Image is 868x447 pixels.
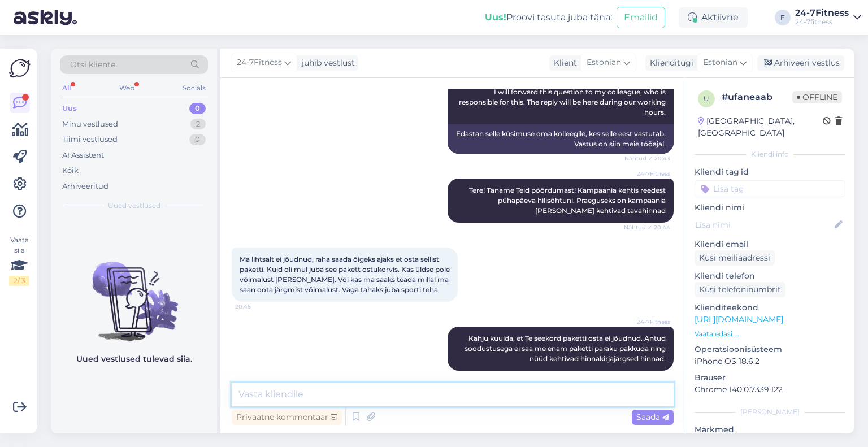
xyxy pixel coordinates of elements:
div: All [60,81,73,96]
input: Lisa nimi [695,219,832,231]
p: Kliendi telefon [695,270,845,282]
span: Otsi kliente [70,59,115,71]
div: Arhiveeritud [62,181,108,192]
div: Kõik [62,165,79,176]
input: Lisa tag [695,180,845,197]
div: 24-7fitness [795,18,849,27]
span: Nähtud ✓ 20:43 [624,154,670,163]
a: [URL][DOMAIN_NAME] [695,314,783,324]
div: Vaata siia [9,235,29,286]
div: F [775,10,791,25]
div: 0 [189,103,206,114]
a: 24-7Fitness24-7fitness [795,8,861,27]
span: Saada [636,412,669,422]
div: 24-7Fitness [795,8,849,18]
p: Märkmed [695,424,845,436]
p: Kliendi email [695,238,845,250]
span: Nähtud ✓ 20:44 [624,223,670,232]
div: Aktiivne [679,7,748,28]
div: AI Assistent [62,150,104,161]
div: Klient [549,57,577,69]
p: iPhone OS 18.6.2 [695,355,845,367]
div: Tiimi vestlused [62,134,118,145]
img: Askly Logo [9,58,31,79]
span: 24-7Fitness [628,170,670,178]
span: Kahju kuulda, et Te seekord paketti osta ei jõudnud. Antud soodustusega ei saa me enam paketti pa... [465,334,667,363]
span: u [704,94,709,103]
p: Vaata edasi ... [695,329,845,339]
span: 24-7Fitness [628,318,670,326]
span: Ma lihtsalt ei jõudnud, raha saada õigeks ajaks et osta sellist paketti. Kuid oli mul juba see pa... [240,255,452,294]
button: Emailid [617,7,665,28]
p: Uued vestlused tulevad siia. [76,353,192,365]
img: No chats [51,241,217,343]
b: Uus! [485,12,506,23]
span: Estonian [587,57,621,69]
span: 20:46 [628,371,670,380]
div: juhib vestlust [297,57,355,69]
span: I will forward this question to my colleague, who is responsible for this. The reply will be here... [459,88,667,116]
p: Chrome 140.0.7339.122 [695,384,845,396]
span: Offline [792,91,842,103]
span: Tere! Täname Teid pöördumast! Kampaania kehtis reedest pühapäeva hilisõhtuni. Praeguseks on kampa... [469,186,667,215]
div: Proovi tasuta juba täna: [485,11,612,24]
div: [GEOGRAPHIC_DATA], [GEOGRAPHIC_DATA] [698,115,823,139]
div: # ufaneaab [722,90,792,104]
div: Web [117,81,137,96]
div: Arhiveeri vestlus [757,55,844,71]
div: Uus [62,103,77,114]
p: Kliendi tag'id [695,166,845,178]
div: Edastan selle küsimuse oma kolleegile, kes selle eest vastutab. Vastus on siin meie tööajal. [448,124,674,154]
div: 2 / 3 [9,276,29,286]
span: 20:45 [235,302,277,311]
div: Küsi meiliaadressi [695,250,775,266]
div: 2 [190,119,206,130]
div: Privaatne kommentaar [232,410,342,425]
p: Kliendi nimi [695,202,845,214]
span: 24-7Fitness [237,57,282,69]
div: Küsi telefoninumbrit [695,282,785,297]
div: Socials [180,81,208,96]
span: Uued vestlused [108,201,160,211]
div: Kliendi info [695,149,845,159]
div: Minu vestlused [62,119,118,130]
div: Klienditugi [645,57,693,69]
span: Estonian [703,57,737,69]
p: Brauser [695,372,845,384]
div: 0 [189,134,206,145]
p: Klienditeekond [695,302,845,314]
p: Operatsioonisüsteem [695,344,845,355]
div: [PERSON_NAME] [695,407,845,417]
